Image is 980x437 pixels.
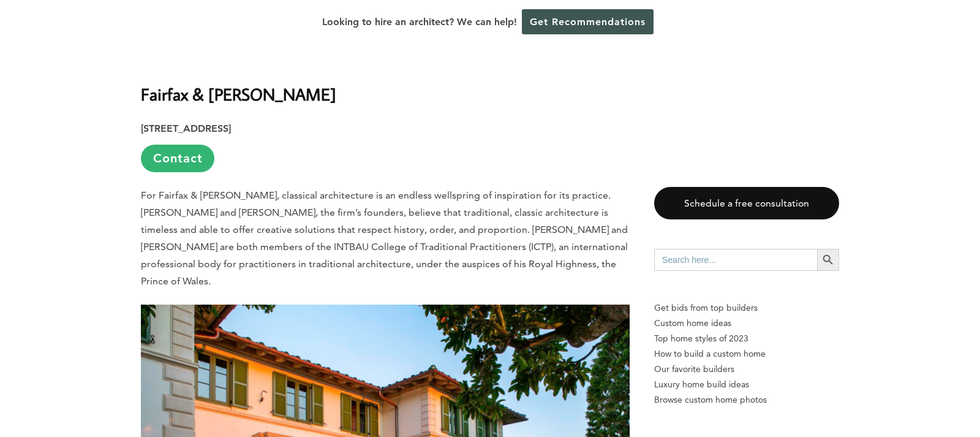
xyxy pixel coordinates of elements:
[141,83,336,105] b: Fairfax & [PERSON_NAME]
[141,123,231,134] strong: [STREET_ADDRESS]
[141,145,214,172] a: Contact
[654,300,839,316] p: Get bids from top builders
[654,362,839,377] a: Our favorite builders
[522,9,654,34] a: Get Recommendations
[654,249,817,271] input: Search here...
[654,331,839,346] a: Top home styles of 2023
[141,189,628,287] span: For Fairfax & [PERSON_NAME], classical architecture is an endless wellspring of inspiration for i...
[654,316,839,331] a: Custom home ideas
[654,187,839,219] a: Schedule a free consultation
[654,346,839,362] a: How to build a custom home
[654,392,839,408] a: Browse custom home photos
[654,377,839,392] a: Luxury home build ideas
[821,253,835,267] svg: Search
